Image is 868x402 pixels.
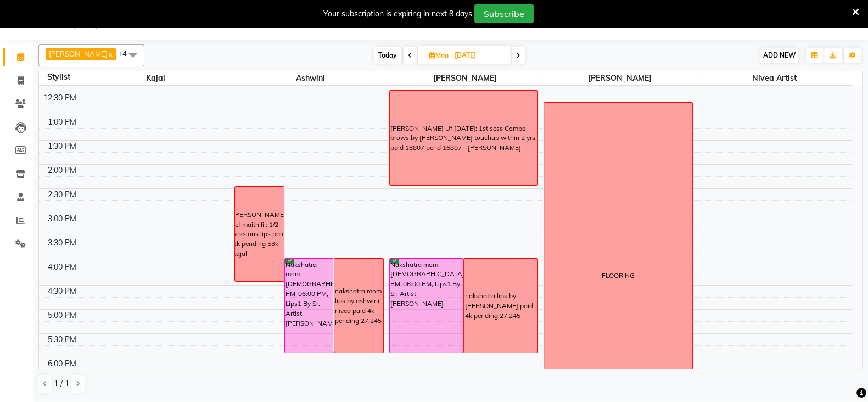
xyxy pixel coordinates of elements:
div: 3:00 PM [46,213,79,225]
span: Ashwini [233,71,388,85]
span: Nivea Artist [697,71,852,85]
span: Mon [427,51,451,59]
span: 1 / 1 [54,378,69,389]
div: 5:30 PM [46,334,79,345]
span: [PERSON_NAME] [388,71,542,85]
span: +4 [118,49,135,58]
a: x [108,49,113,58]
div: 1:30 PM [46,141,79,152]
div: [PERSON_NAME] ref maithili : 1/2 sessions lips paid 2k pending 53k kajal [233,210,286,259]
div: Your subscription is expiring in next 8 days [323,8,472,20]
div: Nakshatra mom, [DEMOGRAPHIC_DATA]:00 PM-06:00 PM, Lips1 By Sr. Artist [PERSON_NAME] [285,259,334,353]
div: 2:00 PM [46,165,79,176]
span: [PERSON_NAME] [542,71,697,85]
div: 2:30 PM [46,189,79,200]
div: Nakshatra mom, [DEMOGRAPHIC_DATA]:00 PM-06:00 PM, Lips1 By Sr. Artist [PERSON_NAME] [390,259,463,353]
span: [PERSON_NAME] [49,49,108,58]
div: 4:00 PM [46,261,79,273]
div: nakshatra lips by [PERSON_NAME] paid 4k pending 27,245 [464,291,537,321]
div: Stylist [39,71,79,83]
div: 6:00 PM [46,358,79,370]
button: ADD NEW [760,48,798,63]
div: 5:00 PM [46,310,79,321]
button: Subscribe [474,4,534,23]
div: 1:00 PM [46,116,79,128]
span: Kajal [79,71,233,85]
span: Today [374,47,401,64]
div: 12:30 PM [41,92,79,104]
input: 2025-09-15 [451,47,506,64]
div: 3:30 PM [46,237,79,249]
div: nakshatra mom lips by ashwinii nivea paid 4k pending 27,245 [335,286,383,325]
span: ADD NEW [763,51,796,59]
div: 4:30 PM [46,286,79,297]
div: FLOORING [602,271,635,281]
div: [PERSON_NAME] Uf [DATE]: 1st sess Combo brows by [PERSON_NAME] touchup within 2 yrs, paid 16807 p... [390,124,537,153]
